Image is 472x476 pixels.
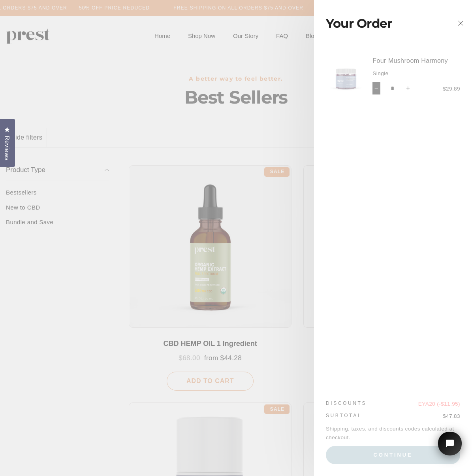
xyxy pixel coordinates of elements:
[326,446,460,464] button: Continue
[326,5,437,42] div: Your Order
[326,412,393,419] p: Subtotal
[326,425,460,442] p: Shipping, taxes, and discounts codes calculated at checkout.
[393,400,460,408] p: EYA20 (-$11.95)
[2,136,12,161] span: Reviews
[404,82,412,95] button: Increase item quantity by one
[443,86,460,92] span: $29.89
[372,82,412,95] input: quantity
[326,57,367,98] img: Four Mushroom Harmony
[326,400,393,407] p: Discounts
[372,82,381,95] button: Reduce item quantity by one
[372,56,460,66] a: Four Mushroom Harmony
[393,412,460,421] p: $47.83
[428,421,472,476] iframe: Tidio Chat
[372,66,460,78] span: Single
